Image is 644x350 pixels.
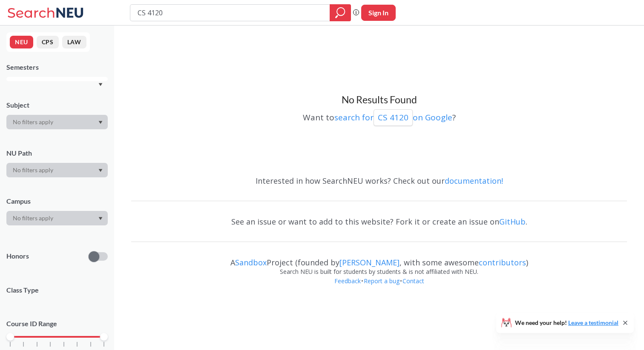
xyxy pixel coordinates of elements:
[334,112,452,123] a: search forCS 4120on Google
[6,115,108,129] div: Dropdown arrow
[131,94,627,106] h3: No Results Found
[568,319,618,326] a: Leave a testimonial
[131,106,627,126] div: Want to ?
[479,257,526,267] a: contributors
[445,176,503,186] a: documentation!
[131,250,627,267] div: A Project (founded by , with some awesome )
[137,6,324,20] input: Class, professor, course number, "phrase"
[37,36,59,48] button: CPS
[10,36,33,48] button: NEU
[62,36,86,48] button: LAW
[98,217,103,220] svg: Dropdown arrow
[6,100,108,110] div: Subject
[339,257,400,267] a: [PERSON_NAME]
[98,121,103,124] svg: Dropdown arrow
[515,320,618,326] span: We need your help!
[6,163,108,177] div: Dropdown arrow
[6,63,108,72] div: Semesters
[131,168,627,193] div: Interested in how SearchNEU works? Check out our
[6,148,108,158] div: NU Path
[6,211,108,225] div: Dropdown arrow
[330,4,351,21] div: magnifying glass
[378,112,408,123] p: CS 4120
[131,267,627,276] div: Search NEU is built for students by students & is not affiliated with NEU.
[6,196,108,206] div: Campus
[131,276,627,299] div: • •
[6,319,108,329] p: Course ID Range
[131,209,627,234] div: See an issue or want to add to this website? Fork it or create an issue on .
[98,169,103,172] svg: Dropdown arrow
[363,277,400,285] a: Report a bug
[402,277,425,285] a: Contact
[334,277,361,285] a: Feedback
[361,5,396,21] button: Sign In
[235,257,267,267] a: Sandbox
[98,83,103,86] svg: Dropdown arrow
[335,7,345,19] svg: magnifying glass
[6,285,108,295] span: Class Type
[499,216,526,227] a: GitHub
[6,251,29,261] p: Honors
